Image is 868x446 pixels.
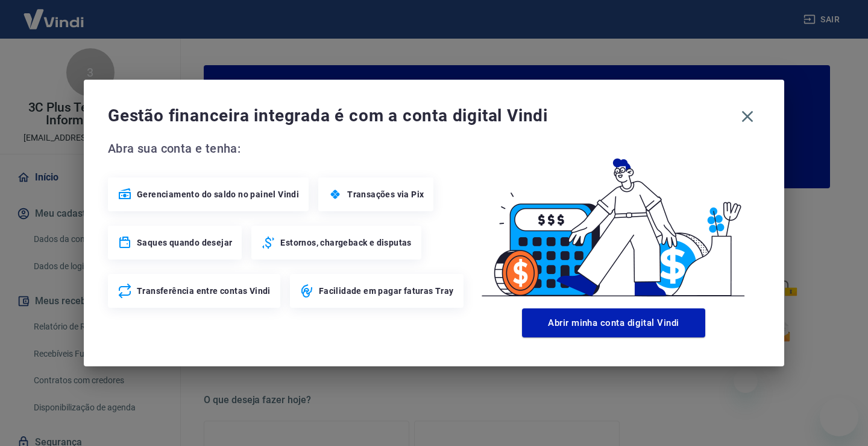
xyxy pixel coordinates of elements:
span: Transferência entre contas Vindi [137,285,271,297]
span: Facilidade em pagar faturas Tray [319,285,454,297]
span: Estornos, chargeback e disputas [280,237,411,249]
span: Gestão financeira integrada é com a conta digital Vindi [108,104,735,128]
span: Transações via Pix [347,188,424,200]
span: Saques quando desejar [137,237,232,249]
iframe: Botão para abrir a janela de mensagens [820,398,858,436]
button: Abrir minha conta digital Vindi [522,308,705,337]
span: Gerenciamento do saldo no painel Vindi [137,188,299,200]
iframe: Fechar mensagem [734,369,758,393]
img: Good Billing [467,139,760,304]
span: Abra sua conta e tenha: [108,139,467,158]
